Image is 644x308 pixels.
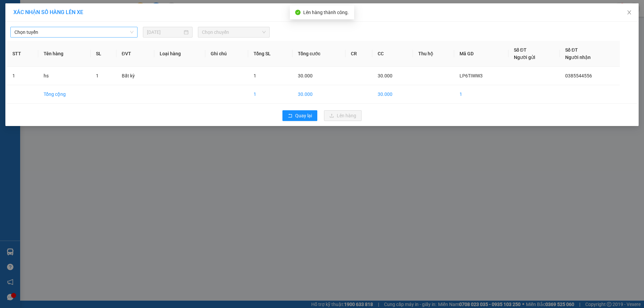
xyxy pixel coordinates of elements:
[282,110,317,121] button: rollbackQuay lại
[292,41,345,67] th: Tổng cước
[620,3,639,22] button: Close
[202,27,266,37] span: Chọn chuyến
[454,85,508,104] td: 1
[298,73,313,78] span: 30.000
[91,41,116,67] th: SL
[7,41,38,67] th: STT
[372,41,413,67] th: CC
[295,112,312,119] span: Quay lại
[514,55,535,60] span: Người gửi
[13,9,83,15] span: XÁC NHẬN SỐ HÀNG LÊN XE
[324,110,362,121] button: uploadLên hàng
[116,41,154,67] th: ĐVT
[565,47,578,53] span: Số ĐT
[147,28,182,36] input: 15/08/2025
[288,113,292,119] span: rollback
[292,85,345,104] td: 30.000
[38,85,91,104] td: Tổng cộng
[454,41,508,67] th: Mã GD
[14,27,133,37] span: Chọn tuyến
[96,73,99,78] span: 1
[38,67,91,85] td: hs
[627,10,632,15] span: close
[254,73,256,78] span: 1
[116,67,154,85] td: Bất kỳ
[295,10,301,15] span: check-circle
[565,73,592,78] span: 0385544556
[514,47,527,53] span: Số ĐT
[248,85,293,104] td: 1
[38,41,91,67] th: Tên hàng
[345,41,372,67] th: CR
[154,41,205,67] th: Loại hàng
[7,67,38,85] td: 1
[378,73,392,78] span: 30.000
[248,41,293,67] th: Tổng SL
[565,55,591,60] span: Người nhận
[205,41,248,67] th: Ghi chú
[372,85,413,104] td: 30.000
[460,73,483,78] span: LP6TIWW3
[303,10,349,15] span: Lên hàng thành công.
[413,41,454,67] th: Thu hộ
